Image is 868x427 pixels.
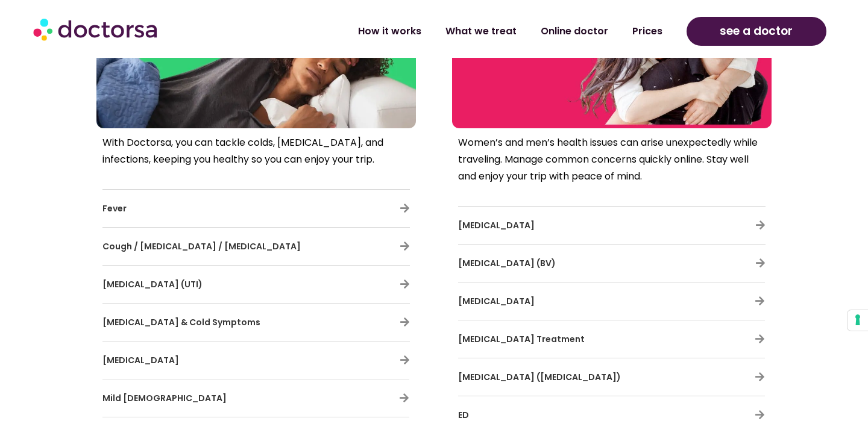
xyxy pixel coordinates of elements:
span: [MEDICAL_DATA] [458,219,535,231]
a: What we treat [433,17,529,45]
p: Women’s and men’s health issues can arise unexpectedly while traveling. Manage common concerns qu... [458,134,766,185]
span: [MEDICAL_DATA] [458,295,535,307]
span: Fever [102,202,127,214]
span: [MEDICAL_DATA] ([MEDICAL_DATA]) [458,371,621,383]
span: [MEDICAL_DATA] Treatment [458,333,585,345]
a: Prices [620,17,675,45]
a: Online doctor [529,17,620,45]
button: Your consent preferences for tracking technologies [848,310,868,331]
span: [MEDICAL_DATA] & Cold Symptoms [102,316,260,328]
span: Cough / [MEDICAL_DATA] / [MEDICAL_DATA] [102,240,301,252]
a: see a doctor [687,17,826,46]
span: see a doctor [720,22,793,41]
span: ED [458,409,469,421]
nav: Menu [230,17,674,45]
span: [MEDICAL_DATA] [102,354,179,366]
span: [MEDICAL_DATA] (BV) [458,257,556,269]
span: [MEDICAL_DATA] (UTI) [102,278,203,290]
a: Mild [DEMOGRAPHIC_DATA] [102,392,227,404]
a: Mild Asthma [399,393,409,403]
a: How it works [346,17,433,45]
p: With Doctorsa, you can tackle colds, [MEDICAL_DATA], and infections, keeping you healthy so you c... [102,134,410,168]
